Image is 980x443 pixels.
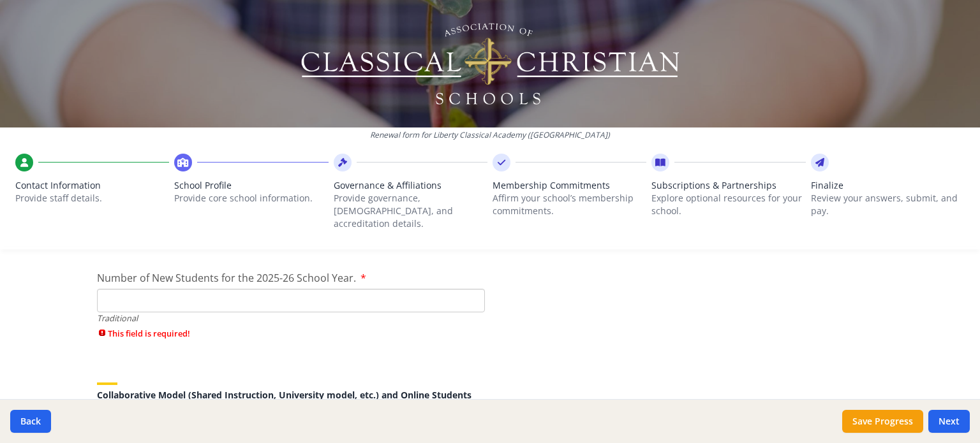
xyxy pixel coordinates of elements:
span: Subscriptions & Partnerships [651,179,805,192]
span: Governance & Affiliations [334,179,487,192]
span: Contact Information [15,179,169,192]
span: This field is required! [97,328,485,340]
button: Back [10,410,51,433]
div: Traditional [97,312,485,324]
span: School Profile [174,179,328,192]
button: Next [928,410,970,433]
p: Provide staff details. [15,192,169,205]
button: Save Progress [842,410,923,433]
p: Provide core school information. [174,192,328,205]
p: Affirm your school’s membership commitments. [493,192,646,217]
span: Number of New Students for the 2025-26 School Year. [97,271,356,285]
span: Finalize [811,179,965,192]
img: Logo [299,19,681,108]
span: Membership Commitments [493,179,646,192]
p: Explore optional resources for your school. [651,192,805,217]
h5: Collaborative Model (Shared Instruction, University model, etc.) and Online Students [97,390,883,400]
p: Review your answers, submit, and pay. [811,192,965,217]
p: Provide governance, [DEMOGRAPHIC_DATA], and accreditation details. [334,192,487,230]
